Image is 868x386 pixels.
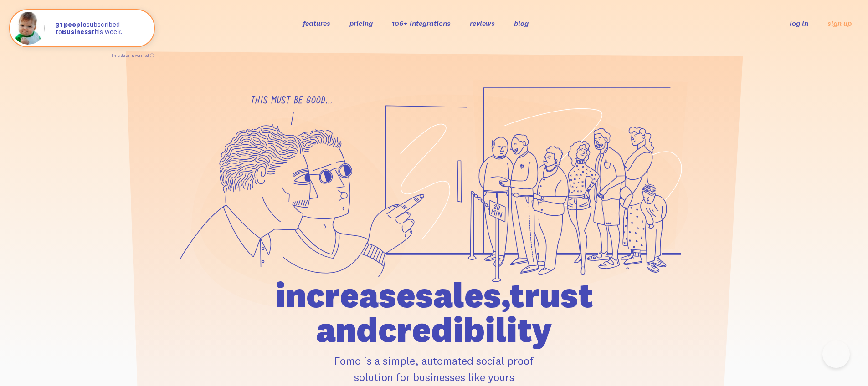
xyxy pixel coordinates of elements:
img: Fomo [12,12,45,45]
iframe: Help Scout Beacon - Open [822,340,850,368]
a: reviews [470,19,495,28]
a: blog [514,19,529,28]
a: sign up [827,19,852,28]
h1: increase sales, trust and credibility [223,278,645,347]
a: pricing [349,19,373,28]
a: log in [790,19,808,28]
p: subscribed to this week. [56,21,145,36]
a: 106+ integrations [392,19,451,28]
strong: 31 people [56,20,87,29]
strong: Business [62,27,92,36]
a: features [303,19,330,28]
p: Fomo is a simple, automated social proof solution for businesses like yours [223,352,645,385]
a: This data is verified ⓘ [111,53,154,58]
